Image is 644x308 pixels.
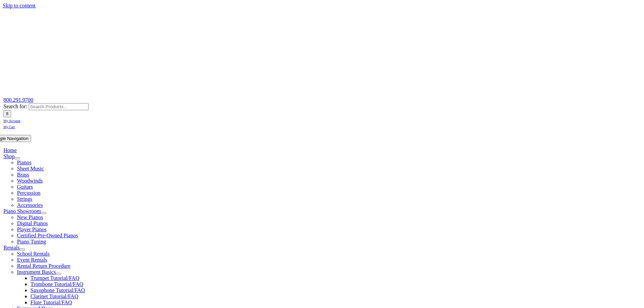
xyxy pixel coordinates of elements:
[17,202,43,208] a: Accessories
[30,300,72,305] a: Flute Tutorial/FAQ
[17,227,47,232] a: Player Pianos
[20,248,25,251] button: Open submenu of Rentals
[15,157,20,159] button: Open submenu of Shop
[3,3,35,8] a: Skip to content
[30,293,78,299] a: Clarinet Tutorial/FAQ
[41,212,46,214] button: Open submenu of Piano Showroom
[17,166,44,171] a: Sheet Music
[17,184,33,190] a: Guitars
[17,233,78,238] a: Certified Pre-Owned Pianos
[3,153,15,159] a: Shop
[17,263,70,269] a: Rental Return Procedure
[3,208,41,214] a: Piano Showroom
[3,125,15,129] span: My Cart
[3,97,33,103] a: 800.291.9700
[30,275,79,281] a: Trumpet Tutorial/FAQ
[3,117,20,123] a: My Account
[56,273,61,275] button: Open submenu of Instrument Basics
[17,172,29,177] a: Brass
[3,103,27,109] span: Search for:
[17,257,47,263] a: Event Rentals
[17,190,40,196] a: Percussion
[29,103,89,110] input: Search Products...
[3,245,20,251] a: Rentals
[17,178,43,184] a: Woodwinds
[17,196,32,202] a: Strings
[3,147,17,153] a: Home
[17,220,48,226] a: Digital Pianos
[17,214,43,220] a: New Pianos
[30,281,83,287] a: Trombone Tutorial/FAQ
[3,119,20,123] span: My Account
[17,251,49,257] a: School Rentals
[17,160,31,165] a: Pianos
[17,239,46,244] a: Piano Tuning
[17,269,56,275] a: Instrument Basics
[3,123,15,129] a: My Cart
[30,287,85,293] a: Saxophone Tutorial/FAQ
[3,110,11,117] input: Search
